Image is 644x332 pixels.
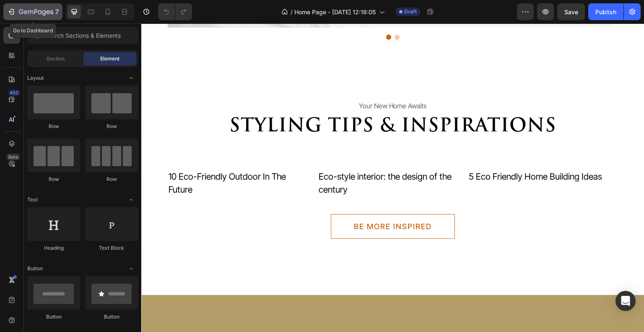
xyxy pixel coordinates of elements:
span: Draft [404,8,417,16]
div: 450 [8,89,20,96]
div: BE MORE INSPIRED [213,197,291,209]
span: Toggle open [125,193,138,207]
div: Text Block [85,244,138,252]
div: Open Intercom Messenger [615,291,636,311]
span: Button [27,265,43,272]
span: Toggle open [125,262,138,275]
span: Section [47,55,65,63]
span: Element [100,55,119,63]
p: 7 [55,7,59,17]
div: Button [85,313,138,321]
div: Row [27,175,80,183]
div: 5 Eco Friendly Home Building Ideas [327,146,470,161]
div: Button [27,313,80,321]
input: Search Sections & Elements [27,27,138,44]
div: Beta [6,154,20,160]
button: Save [557,3,585,20]
span: Text [27,196,38,204]
iframe: Design area [141,24,644,332]
button: 7 [3,3,62,20]
span: Toggle open [125,71,138,85]
span: Save [564,8,578,16]
button: Publish [588,3,623,20]
div: Row [85,123,138,130]
div: Eco-style interior: the design of the century [177,146,320,174]
span: Layout [27,74,44,82]
span: / [291,8,293,16]
div: Publish [595,8,616,16]
div: Row [27,123,80,130]
div: Heading [27,244,80,252]
button: BE MORE INSPIRED [190,191,314,215]
div: Undo/Redo [158,3,192,20]
div: Row [85,175,138,183]
span: Home Page - [DATE] 12:18:05 [294,8,376,16]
